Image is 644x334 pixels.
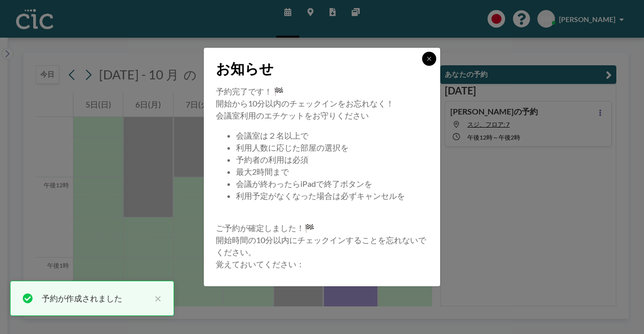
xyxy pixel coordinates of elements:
button: 近い [149,292,162,304]
font: 会議室利用のエチケットをお守りください [216,110,369,120]
font: お知らせ [216,60,274,77]
font: 利用人数に応じた部屋の選択を [236,143,349,152]
font: 予約が作成されました [42,293,122,303]
font: ご予約が確定しました！🏁 [216,223,314,233]
font: 覚えておいてください： [216,259,304,269]
font: 予約完了です！ 🏁 [216,86,284,96]
font: × [154,291,162,305]
font: 開始から10分以内のチェックインをお忘れなく！ [216,98,394,108]
font: 最大2時間まで [236,167,289,176]
font: 予約者の利用は必須 [236,155,308,164]
font: 会議が終わったらiPadで終了ボタンを [236,179,372,188]
font: 会議室は２名以上で [236,131,308,140]
font: 利用予定がなくなった場合は必ずキャンセルを [236,191,405,200]
font: 開始時間の10分以内にチェックインすることを忘れないでください。 [216,235,426,257]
